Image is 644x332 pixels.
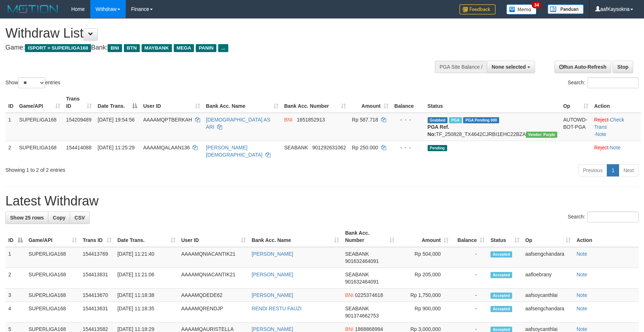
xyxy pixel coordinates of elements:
td: 154413670 [80,289,114,302]
th: Amount: activate to sort column ascending [349,92,391,113]
th: ID: activate to sort column descending [5,226,26,247]
h4: Game: Bank: [5,44,422,51]
span: BNI [345,326,353,332]
td: [DATE] 11:21:40 [114,247,178,268]
th: Balance: activate to sort column ascending [451,226,488,247]
th: Amount: activate to sort column ascending [397,226,451,247]
td: SUPERLIGA168 [26,247,80,268]
td: SUPERLIGA168 [16,113,63,141]
td: 154413831 [80,268,114,289]
td: [DATE] 11:18:38 [114,289,178,302]
td: [DATE] 11:21:06 [114,268,178,289]
td: 3 [5,289,26,302]
span: CSV [74,215,85,221]
th: Game/API: activate to sort column ascending [16,92,63,113]
th: Bank Acc. Number: activate to sort column ascending [342,226,397,247]
a: [PERSON_NAME][DEMOGRAPHIC_DATA] [206,145,263,158]
td: 1 [5,113,16,141]
select: Showentries [18,77,45,88]
td: Rp 900,000 [397,302,451,323]
a: [PERSON_NAME] [252,292,293,298]
td: 154413631 [80,302,114,323]
span: SEABANK [345,306,369,311]
a: [DEMOGRAPHIC_DATA] AS ARI [206,117,270,130]
td: aafsoycanthlai [522,289,574,302]
span: BTN [124,44,140,52]
td: aafloebrany [522,268,574,289]
a: CSV [70,212,90,224]
th: Action [591,92,641,113]
td: SUPERLIGA168 [26,289,80,302]
a: Note [596,131,606,137]
td: aafsengchandara [522,247,574,268]
span: ISPORT > SUPERLIGA168 [25,44,91,52]
a: Previous [578,164,607,176]
span: Accepted [490,272,512,278]
span: Marked by aafchhiseyha [449,117,462,123]
th: Game/API: activate to sort column ascending [26,226,80,247]
div: - - - [394,116,422,123]
td: - [451,268,488,289]
span: [DATE] 11:25:29 [98,145,134,150]
a: Note [576,292,587,298]
span: MAYBANK [142,44,172,52]
h1: Withdraw List [5,26,422,41]
span: PGA Pending [463,117,499,123]
span: 34 [532,2,541,8]
span: Accepted [490,251,512,257]
td: Rp 205,000 [397,268,451,289]
a: Next [619,164,639,176]
td: 4 [5,302,26,323]
a: Reject [594,145,609,150]
span: Vendor URL: https://trx4.1velocity.biz [526,132,557,138]
h1: Latest Withdraw [5,194,639,208]
td: 2 [5,268,26,289]
td: Rp 1,750,000 [397,289,451,302]
td: - [451,302,488,323]
a: Show 25 rows [5,212,48,224]
a: [PERSON_NAME] [252,251,293,257]
td: 2 [5,141,16,161]
span: SEABANK [345,251,369,257]
td: [DATE] 11:18:35 [114,302,178,323]
label: Show entries [5,77,60,88]
a: Note [576,251,587,257]
a: Check Trans [594,117,624,130]
span: MEGA [174,44,194,52]
a: Run Auto-Refresh [554,61,611,73]
span: Copy 901632464091 to clipboard [345,258,379,264]
th: Status [425,92,561,113]
th: Trans ID: activate to sort column ascending [63,92,95,113]
button: None selected [487,61,535,73]
div: - - - [394,144,422,151]
th: Bank Acc. Number: activate to sort column ascending [281,92,349,113]
td: TF_250828_TX4642CJRBI1EHC22BZA [425,113,561,141]
td: 154413769 [80,247,114,268]
a: Note [610,145,621,150]
img: MOTION_logo.png [5,4,60,14]
span: Copy 1868868994 to clipboard [355,326,383,332]
th: Bank Acc. Name: activate to sort column ascending [249,226,342,247]
span: AAAAMQPTBERKAH [143,117,192,123]
td: · · [591,113,641,141]
th: ID [5,92,16,113]
th: Trans ID: activate to sort column ascending [80,226,114,247]
th: Status: activate to sort column ascending [488,226,522,247]
td: 1 [5,247,26,268]
span: BNI [108,44,122,52]
span: None selected [492,64,526,70]
span: 154414088 [66,145,91,150]
span: ... [218,44,228,52]
span: Pending [428,145,447,151]
span: Accepted [490,293,512,299]
a: Note [576,306,587,311]
span: Rp 587.718 [352,117,378,123]
td: AAAAMQDEDE62 [178,289,249,302]
label: Search: [568,212,639,222]
span: Copy 901292631062 to clipboard [312,145,346,150]
span: Rp 250.000 [352,145,378,150]
td: - [451,289,488,302]
span: Accepted [490,306,512,312]
span: BNI [345,292,353,298]
div: Showing 1 to 2 of 2 entries [5,163,263,174]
